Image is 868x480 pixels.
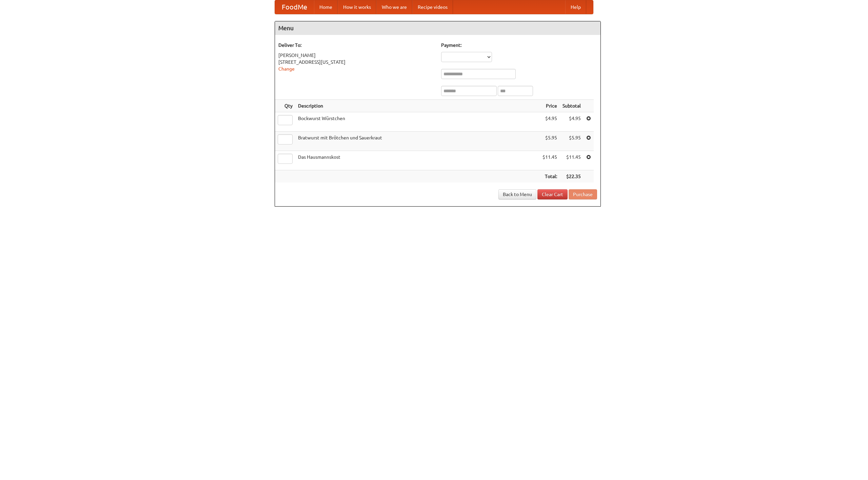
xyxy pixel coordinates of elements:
[560,151,584,170] td: $11.45
[560,100,584,112] th: Subtotal
[565,0,586,14] a: Help
[537,189,568,199] a: Clear Cart
[278,52,434,59] div: [PERSON_NAME]
[278,42,434,49] h5: Deliver To:
[295,132,540,151] td: Bratwurst mit Brötchen und Sauerkraut
[540,112,560,132] td: $4.95
[560,112,584,132] td: $4.95
[540,100,560,112] th: Price
[295,100,540,112] th: Description
[498,189,536,199] a: Back to Menu
[275,100,295,112] th: Qty
[376,0,412,14] a: Who we are
[540,132,560,151] td: $5.95
[560,132,584,151] td: $5.95
[278,59,434,65] div: [STREET_ADDRESS][US_STATE]
[278,66,295,72] a: Change
[275,21,600,35] h4: Menu
[560,170,584,183] th: $22.35
[412,0,453,14] a: Recipe videos
[569,189,597,199] button: Purchase
[540,151,560,170] td: $11.45
[441,42,597,49] h5: Payment:
[540,170,560,183] th: Total:
[314,0,338,14] a: Home
[295,112,540,132] td: Bockwurst Würstchen
[338,0,376,14] a: How it works
[295,151,540,170] td: Das Hausmannskost
[275,0,314,14] a: FoodMe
